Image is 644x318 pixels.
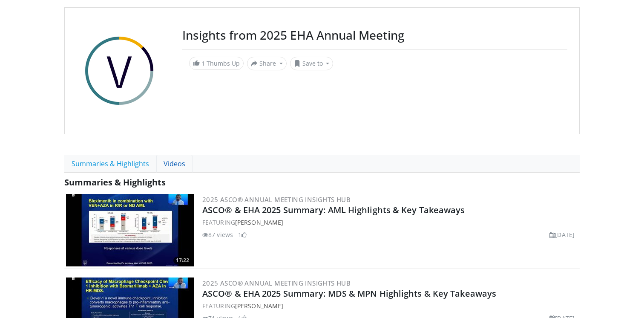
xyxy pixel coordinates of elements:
button: Save to [290,57,333,70]
a: Summaries & Highlights [64,155,156,173]
span: Summaries & Highlights [64,176,166,188]
a: ASCO® & EHA 2025 Summary: MDS & MPN Highlights & Key Takeaways [202,288,496,299]
a: [PERSON_NAME] [235,302,283,310]
li: [DATE] [549,230,575,239]
h3: Insights from 2025 EHA Annual Meeting [182,28,567,43]
li: 87 views [202,230,233,239]
button: Share [247,57,287,70]
li: 1 [238,230,247,239]
span: 1 [201,59,205,67]
a: Videos [156,155,193,173]
a: 2025 ASCO® Annual Meeting Insights Hub [202,279,351,287]
a: [PERSON_NAME] [235,218,283,226]
img: 6536c2ee-c2b9-41d3-bedc-0011f70364f3.300x170_q85_crop-smart_upscale.jpg [66,194,194,266]
a: ASCO® & EHA 2025 Summary: AML Highlights & Key Takeaways [202,204,465,216]
div: FEATURING [202,218,578,227]
a: 1 Thumbs Up [189,57,244,70]
a: 2025 ASCO® Annual Meeting Insights Hub [202,195,351,204]
span: 17:22 [173,257,192,264]
div: FEATURING [202,301,578,310]
a: 17:22 [66,194,194,266]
